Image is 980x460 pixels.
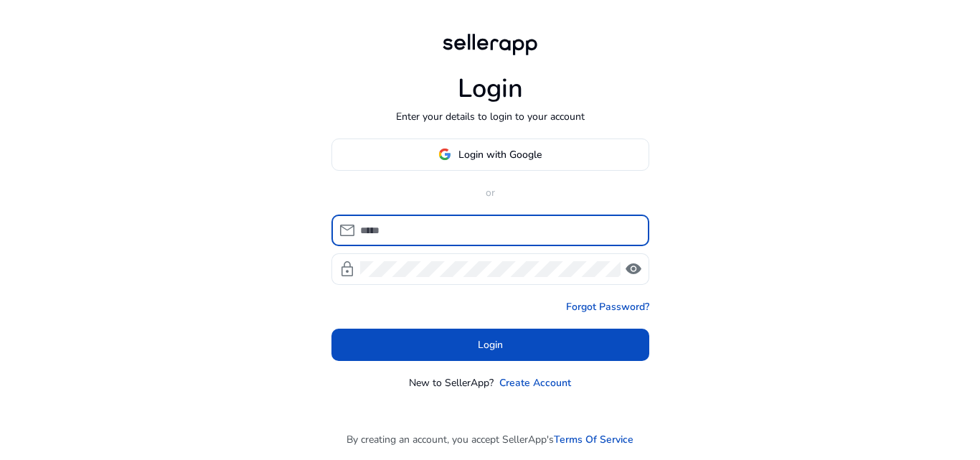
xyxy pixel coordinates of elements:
[478,337,503,352] span: Login
[331,329,649,361] button: Login
[625,260,642,278] span: visibility
[458,73,523,104] h1: Login
[339,260,356,278] span: lock
[396,109,585,124] p: Enter your details to login to your account
[499,375,571,390] a: Create Account
[339,222,356,239] span: mail
[331,185,649,200] p: or
[438,148,451,161] img: google-logo.svg
[331,139,649,171] button: Login with Google
[409,375,494,390] p: New to SellerApp?
[554,432,633,447] a: Terms Of Service
[566,299,649,314] a: Forgot Password?
[458,147,542,162] span: Login with Google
